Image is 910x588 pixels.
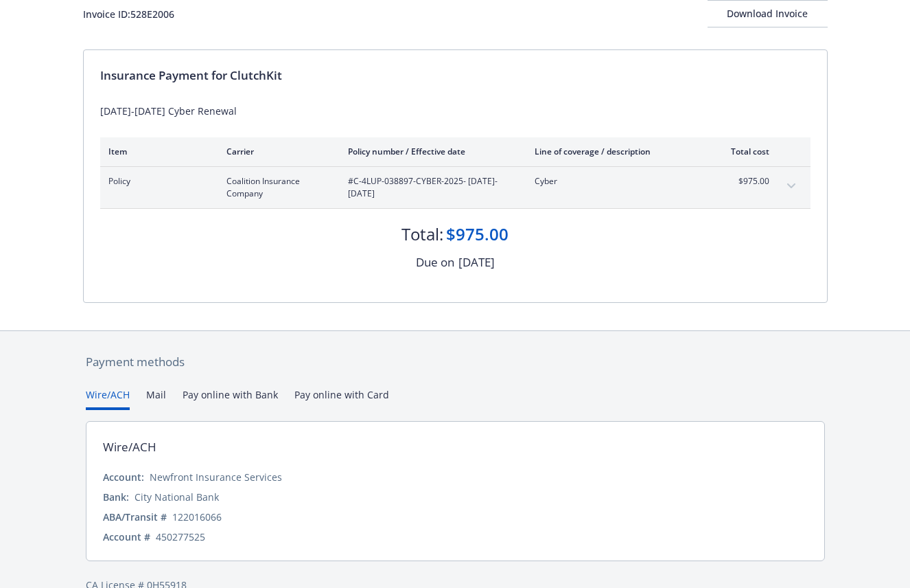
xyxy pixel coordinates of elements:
[100,67,810,84] div: Insurance Payment for ClutchKit
[535,175,696,188] span: Cyber
[446,223,509,246] div: $975.00
[780,175,802,197] button: expand content
[103,510,167,524] div: ABA/Transit #
[226,175,326,200] span: Coalition Insurance Company
[718,146,769,157] div: Total cost
[718,175,769,188] span: $975.00
[172,510,222,524] div: 122016066
[458,253,495,271] div: [DATE]
[348,146,513,157] div: Policy number / Effective date
[156,530,205,544] div: 450277525
[294,387,389,410] button: Pay online with Card
[108,175,205,188] span: Policy
[100,167,810,208] div: PolicyCoalition Insurance Company#C-4LUP-038897-CYBER-2025- [DATE]-[DATE]Cyber$975.00expand content
[708,1,828,27] div: Download Invoice
[135,490,219,504] div: City National Bank
[401,223,443,246] div: Total:
[103,438,156,456] div: Wire/ACH
[108,146,205,157] div: Item
[86,353,825,371] div: Payment methods
[146,387,166,410] button: Mail
[100,104,810,118] div: [DATE]-[DATE] Cyber Renewal
[348,175,513,200] span: #C-4LUP-038897-CYBER-2025 - [DATE]-[DATE]
[103,490,129,504] div: Bank:
[226,146,326,157] div: Carrier
[535,146,696,157] div: Line of coverage / description
[183,387,278,410] button: Pay online with Bank
[103,470,144,484] div: Account:
[86,387,130,410] button: Wire/ACH
[416,253,454,271] div: Due on
[150,470,282,484] div: Newfront Insurance Services
[83,7,174,21] div: Invoice ID: 528E2006
[103,530,150,544] div: Account #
